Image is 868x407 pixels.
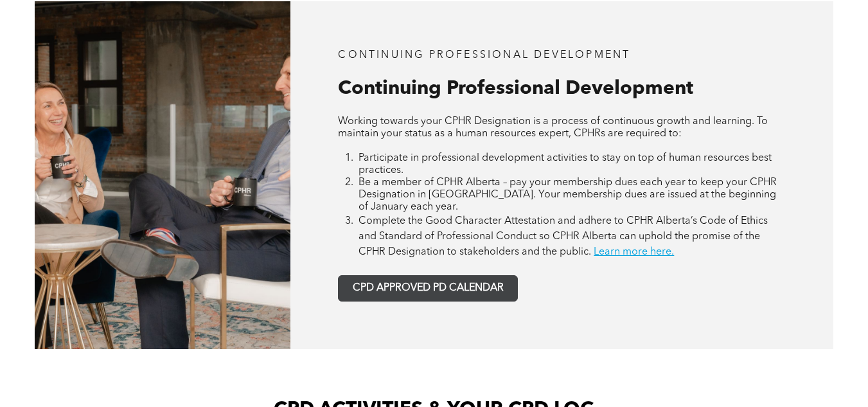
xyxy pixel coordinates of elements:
[594,247,674,257] a: Learn more here.
[359,216,768,257] span: Complete the Good Character Attestation and adhere to CPHR Alberta’s Code of Ethics and Standard ...
[338,275,518,302] a: CPD APPROVED PD CALENDAR
[338,116,768,139] span: Working towards your CPHR Designation is a process of continuous growth and learning. To maintain...
[338,50,630,60] span: CONTINUING PROFESSIONAL DEVELOPMENT
[359,177,777,212] span: Be a member of CPHR Alberta – pay your membership dues each year to keep your CPHR Designation in...
[353,282,504,294] span: CPD APPROVED PD CALENDAR
[338,79,693,98] span: Continuing Professional Development
[359,153,772,176] span: Participate in professional development activities to stay on top of human resources best practices.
